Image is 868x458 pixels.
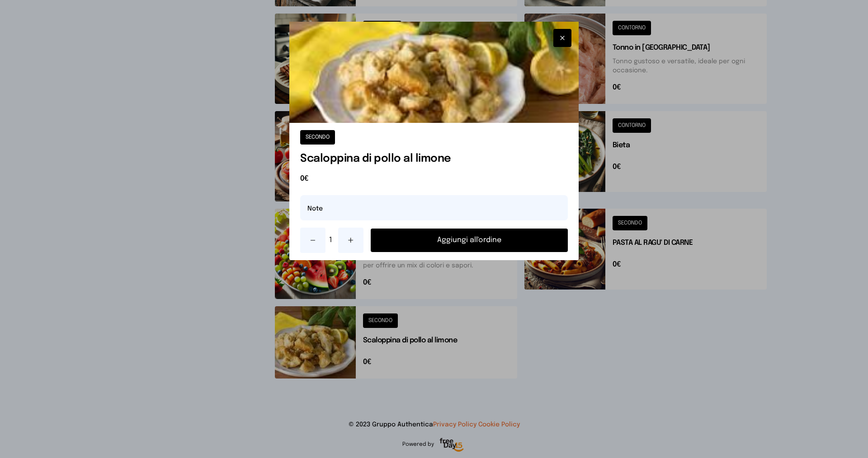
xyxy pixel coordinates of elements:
[371,229,568,252] button: Aggiungi all'ordine
[289,22,579,123] img: Scaloppina di pollo al limone
[300,130,335,145] button: SECONDO
[300,173,568,184] span: 0€
[300,152,568,166] h1: Scaloppina di pollo al limone
[329,235,335,246] span: 1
